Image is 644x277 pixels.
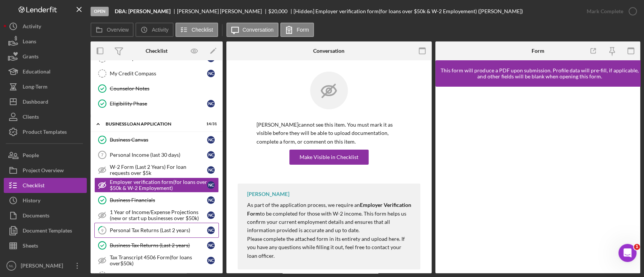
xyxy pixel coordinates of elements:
[110,197,207,203] div: Business Financials
[152,27,168,33] label: Activity
[207,226,215,234] div: N C
[4,238,87,253] a: Sheets
[115,8,171,14] b: DBA: [PERSON_NAME]
[587,4,623,19] div: Mark Complete
[110,242,207,248] div: Business Tax Returns (Last 2 years)
[579,4,640,19] button: Mark Complete
[4,178,87,193] button: Checklist
[280,23,314,37] button: Form
[101,153,103,157] tspan: 7
[443,94,634,266] iframe: Lenderfit form
[4,193,87,208] button: History
[207,211,215,219] div: N C
[110,152,207,158] div: Personal Income (last 30 days)
[94,223,219,238] a: 9Personal Tax Returns (Last 2 years)NC
[94,147,219,162] a: 7Personal Income (last 30 days)NC
[4,258,87,273] button: NL[PERSON_NAME]
[268,8,287,14] span: $20,000
[110,137,207,143] div: Business Canvas
[23,208,49,225] div: Documents
[297,27,309,33] label: Form
[207,166,215,174] div: N C
[94,178,219,193] a: Employer verification form(for loans over $50k & W-2 Employement)NC
[91,7,109,16] div: Open
[192,27,213,33] label: Checklist
[4,223,87,238] a: Document Templates
[110,70,207,77] div: My Credit Compass
[207,181,215,189] div: N C
[634,244,640,250] span: 1
[91,23,134,37] button: Overview
[247,202,411,216] strong: Employer Verification Form
[4,208,87,223] button: Documents
[94,96,219,111] a: Eligibility PhaseNC
[110,209,207,221] div: 1 Year of Income/Expense Projections (new or start up businesses over $50k)
[110,254,207,266] div: Tax Transcript 4506 Form(for loans over$50k)
[289,150,369,165] button: Make Visible in Checklist
[23,238,38,255] div: Sheets
[94,238,219,253] a: Business Tax Returns (Last 2 years)NC
[243,27,274,33] label: Conversation
[300,150,358,165] div: Make Visible in Checklist
[294,8,523,14] div: [Hidden] Employer verification form(for loans over $50k & W-2 Employement) ([PERSON_NAME])
[23,163,64,180] div: Project Overview
[439,67,641,80] div: This form will produce a PDF upon submission. Profile data will pre-fill, if applicable, and othe...
[207,257,215,264] div: N C
[257,121,401,146] p: [PERSON_NAME] cannot see this item. You must mark it as visible before they will be able to uploa...
[9,264,14,268] text: NL
[146,48,168,54] div: Checklist
[207,242,215,249] div: N C
[531,48,544,54] div: Form
[207,196,215,204] div: N C
[110,179,207,191] div: Employer verification form(for loans over $50k & W-2 Employement)
[247,235,413,260] p: Please complete the attached form in its entirety and upload here. If you have any questions whil...
[94,81,219,96] a: Counselor Notes
[94,66,219,81] a: My Credit CompassNC
[107,27,129,33] label: Overview
[94,132,219,147] a: Business CanvasNC
[23,223,72,240] div: Document Templates
[207,70,215,77] div: N C
[313,48,344,54] div: Conversation
[106,122,198,126] div: BUSINESS LOAN APPLICATION
[247,201,413,235] p: As part of the application process, we require an to be completed for those with W-2 income. This...
[207,100,215,107] div: N C
[207,151,215,159] div: N C
[19,258,68,275] div: [PERSON_NAME]
[4,163,87,178] button: Project Overview
[110,86,218,92] div: Counselor Notes
[226,23,279,37] button: Conversation
[203,122,217,126] div: 14 / 31
[94,253,219,268] a: Tax Transcript 4506 Form(for loans over$50k)NC
[110,164,207,176] div: W-2 Form (Last 2 Years) For loan requests over $5k
[207,136,215,144] div: N C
